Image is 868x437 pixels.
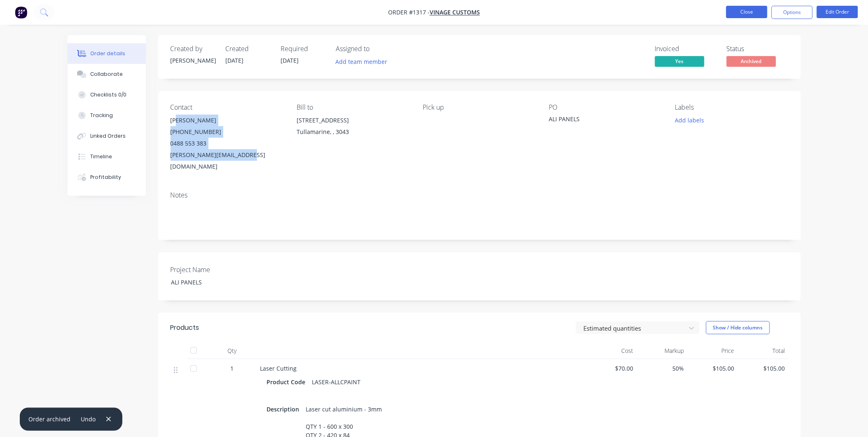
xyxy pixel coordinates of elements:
[226,45,271,53] div: Created
[549,115,652,126] div: ALI PANELS
[90,174,121,181] div: Profitability
[68,126,146,146] button: Linked Orders
[297,115,409,126] div: [STREET_ADDRESS]
[772,6,813,19] button: Options
[171,138,283,149] div: 0488 553 383
[817,6,858,18] button: Edit Order
[688,343,738,359] div: Price
[68,64,146,85] button: Collaborate
[90,153,112,160] div: Timeline
[68,146,146,167] button: Timeline
[549,103,662,111] div: PO
[297,126,409,138] div: Tullamarine, , 3043
[297,103,409,111] div: Bill to
[171,323,199,333] div: Products
[28,415,70,423] div: Order archived
[336,56,392,67] button: Add team member
[164,276,267,288] div: ALI PANELS
[675,103,788,111] div: Labels
[68,85,146,105] button: Checklists 0/0
[171,126,283,138] div: [PHONE_NUMBER]
[281,56,299,64] span: [DATE]
[637,343,688,359] div: Markup
[267,376,309,388] div: Product Code
[281,45,326,53] div: Required
[727,56,776,66] span: Archived
[208,343,257,359] div: Qty
[655,45,717,53] div: Invoiced
[640,364,684,373] span: 50%
[90,132,126,140] div: Linked Orders
[171,149,283,172] div: [PERSON_NAME][EMAIL_ADDRESS][DOMAIN_NAME]
[587,343,637,359] div: Cost
[171,56,216,65] div: [PERSON_NAME]
[171,103,283,111] div: Contact
[90,70,123,78] div: Collaborate
[738,343,788,359] div: Total
[171,45,216,53] div: Created by
[68,167,146,188] button: Profitability
[309,376,364,388] div: LASER-ALLCPAINT
[77,414,100,425] button: Undo
[671,115,709,126] button: Add labels
[423,103,536,111] div: Pick up
[171,265,274,275] label: Project Name
[90,112,113,119] div: Tracking
[691,364,735,373] span: $105.00
[90,91,126,99] div: Checklists 0/0
[331,56,392,67] button: Add team member
[68,105,146,126] button: Tracking
[267,403,303,415] div: Description
[430,9,480,16] a: Vinage Customs
[260,364,297,372] span: Laser Cutting
[171,191,788,199] div: Notes
[90,50,125,57] div: Order details
[297,115,409,141] div: [STREET_ADDRESS]Tullamarine, , 3043
[171,115,283,126] div: [PERSON_NAME]
[590,364,634,373] span: $70.00
[741,364,785,373] span: $105.00
[706,321,770,334] button: Show / Hide columns
[726,6,767,18] button: Close
[68,43,146,64] button: Order details
[226,56,244,64] span: [DATE]
[388,9,430,16] span: Order #1317 -
[171,115,283,172] div: [PERSON_NAME][PHONE_NUMBER]0488 553 383[PERSON_NAME][EMAIL_ADDRESS][DOMAIN_NAME]
[727,45,788,53] div: Status
[336,45,419,53] div: Assigned to
[655,56,704,66] span: Yes
[15,6,27,19] img: Factory
[231,364,234,373] span: 1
